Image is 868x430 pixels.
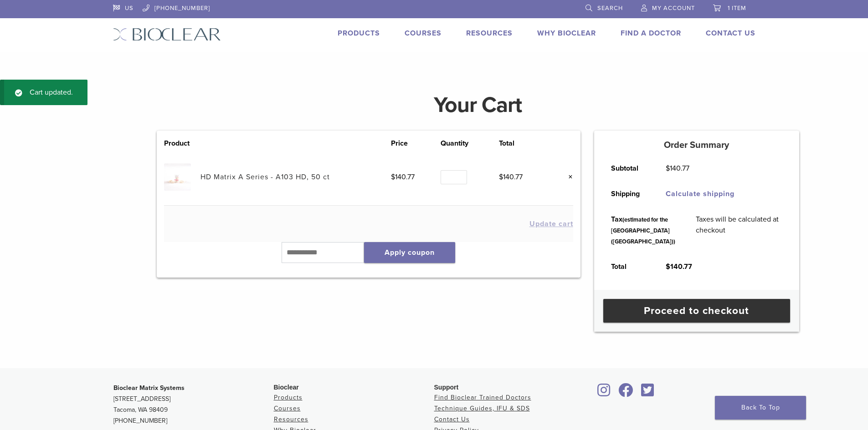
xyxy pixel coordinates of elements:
button: Update cart [529,220,573,228]
bdi: 140.77 [499,172,523,182]
span: 1 item [728,5,746,12]
a: Why Bioclear [537,29,596,38]
span: Bioclear [274,384,299,391]
th: Shipping [601,181,656,207]
th: Tax [601,207,686,254]
a: Remove this item [561,171,573,183]
a: Courses [405,29,442,38]
a: Contact Us [434,415,470,423]
th: Total [499,138,549,149]
th: Subtotal [601,156,656,181]
a: Courses [274,405,301,412]
a: Bioclear [638,389,657,398]
span: $ [391,172,395,182]
a: Contact Us [706,29,755,38]
th: Quantity [441,138,499,149]
span: $ [666,262,670,271]
a: Bioclear [595,389,614,398]
small: (estimated for the [GEOGRAPHIC_DATA] ([GEOGRAPHIC_DATA])) [611,216,675,245]
bdi: 140.77 [666,262,692,271]
p: [STREET_ADDRESS] Tacoma, WA 98409 [PHONE_NUMBER] [113,383,274,426]
span: $ [499,172,503,182]
button: Apply coupon [364,242,455,263]
span: $ [666,164,670,173]
h5: Order Summary [594,140,799,151]
bdi: 140.77 [666,164,689,173]
strong: Bioclear Matrix Systems [113,384,185,392]
th: Total [601,254,656,279]
h1: Your Cart [150,94,806,116]
a: Resources [274,415,308,423]
a: Calculate shipping [666,189,734,198]
th: Price [391,138,441,149]
img: Bioclear [113,28,221,41]
a: Products [338,29,380,38]
bdi: 140.77 [391,172,415,182]
a: Proceed to checkout [603,299,790,323]
a: Technique Guides, IFU & SDS [434,405,530,412]
span: My Account [652,5,695,12]
span: Search [597,5,623,12]
a: HD Matrix A Series - A103 HD, 50 ct [200,172,330,182]
th: Product [164,138,200,149]
a: Find A Doctor [621,29,681,38]
a: Bioclear [616,389,637,398]
a: Resources [466,29,513,38]
td: Taxes will be calculated at checkout [686,207,792,254]
a: Back To Top [715,396,806,420]
a: Products [274,394,303,401]
span: Support [434,384,459,391]
a: Find Bioclear Trained Doctors [434,394,531,401]
img: HD Matrix A Series - A103 HD, 50 ct [164,163,191,190]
